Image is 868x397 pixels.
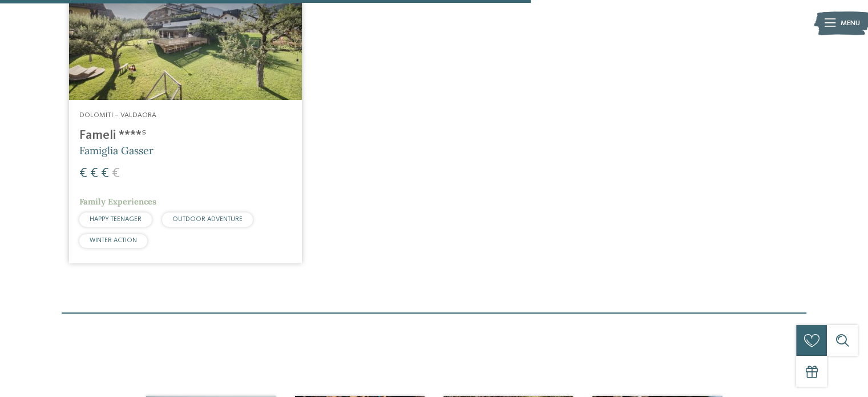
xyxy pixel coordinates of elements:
[90,237,137,244] span: WINTER ACTION
[79,111,156,119] span: Dolomiti – Valdaora
[101,167,109,181] span: €
[90,216,142,223] span: HAPPY TEENAGER
[79,197,156,207] span: Family Experiences
[79,167,87,181] span: €
[79,144,154,157] span: Famiglia Gasser
[112,167,120,181] span: €
[90,167,98,181] span: €
[172,216,243,223] span: OUTDOOR ADVENTURE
